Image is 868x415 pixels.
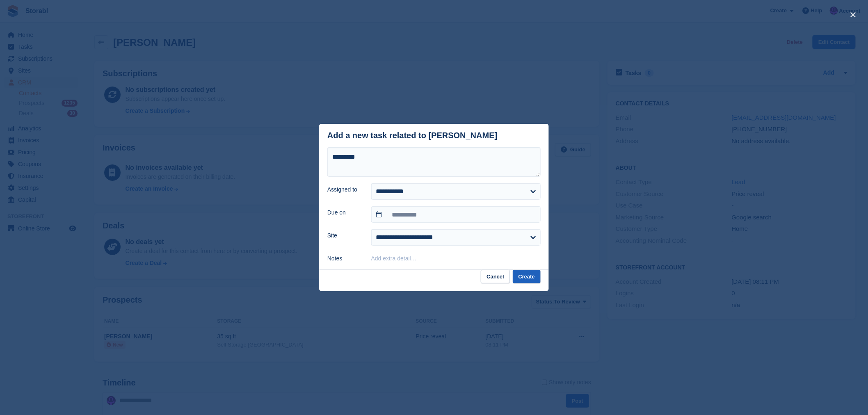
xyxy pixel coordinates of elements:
[513,270,541,283] button: Create
[327,185,361,194] label: Assigned to
[327,254,361,263] label: Notes
[481,270,510,283] button: Cancel
[327,131,498,140] div: Add a new task related to [PERSON_NAME]
[371,255,417,262] button: Add extra detail…
[847,8,860,21] button: close
[327,231,361,240] label: Site
[327,208,361,217] label: Due on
